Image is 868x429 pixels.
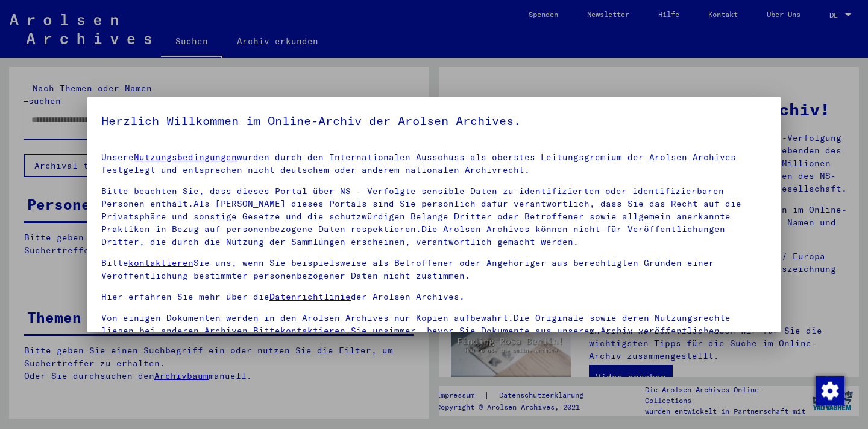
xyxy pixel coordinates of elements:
p: Bitte Sie uns, wenn Sie beispielsweise als Betroffener oder Angehöriger aus berechtigten Gründen ... [101,257,767,282]
a: Datenrichtlinie [269,291,351,302]
p: Unsere wurden durch den Internationalen Ausschuss als oberstes Leitungsgremium der Arolsen Archiv... [101,151,767,176]
a: kontaktieren Sie uns [280,325,389,336]
a: kontaktieren [128,257,193,268]
p: Bitte beachten Sie, dass dieses Portal über NS - Verfolgte sensible Daten zu identifizierten oder... [101,185,767,248]
img: Zustimmung ändern [816,376,844,405]
p: Hier erfahren Sie mehr über die der Arolsen Archives. [101,291,767,303]
a: Nutzungsbedingungen [134,152,237,163]
h5: Herzlich Willkommen im Online-Archiv der Arolsen Archives. [101,111,767,131]
p: Von einigen Dokumenten werden in den Arolsen Archives nur Kopien aufbewahrt.Die Originale sowie d... [101,312,767,337]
